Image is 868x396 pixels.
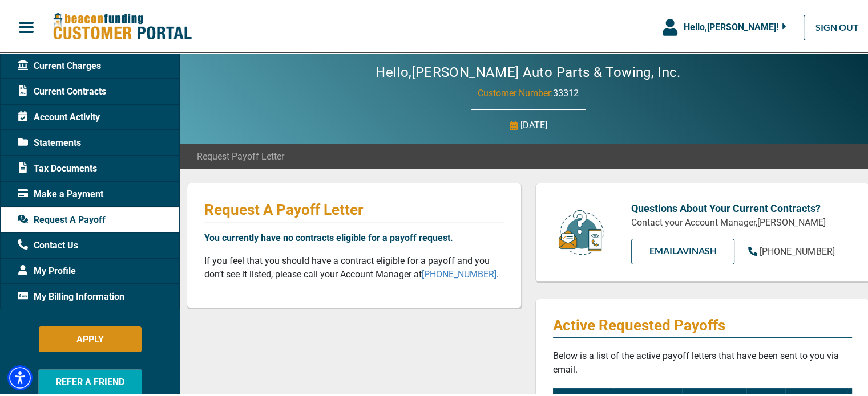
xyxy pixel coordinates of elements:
span: Statements [18,134,81,148]
span: Request Payoff Letter [197,148,284,162]
button: APPLY [39,325,142,350]
span: Hello, [PERSON_NAME] ! [683,20,778,31]
span: Make a Payment [18,186,103,199]
span: Request A Payoff [18,211,106,225]
p: [DATE] [520,117,547,130]
button: REFER A FRIEND [38,368,142,393]
a: EMAILAvinash [631,237,735,263]
div: Accessibility Menu [7,364,33,389]
span: 33312 [553,86,579,97]
p: Below is a list of the active payoff letters that have been sent to you via email. [553,348,853,375]
span: Customer Number: [478,86,553,97]
p: Questions About Your Current Contracts? [631,199,852,214]
span: My Profile [18,263,76,276]
b: You currently have no contracts eligible for a payoff request. [204,231,453,242]
span: Contact Us [18,237,78,251]
span: Account Activity [18,109,100,123]
a: [PHONE_NUMBER] [422,267,496,278]
p: If you feel that you should have a contract eligible for a payoff and you don’t see it listed, pl... [204,252,504,280]
span: My Billing Information [18,288,124,302]
span: Tax Documents [18,160,97,174]
span: Current Contracts [18,83,106,97]
p: Active Requested Payoffs [553,315,853,333]
img: customer-service.png [555,207,607,255]
p: Contact your Account Manager, [PERSON_NAME] [631,214,852,228]
img: Beacon Funding Customer Portal Logo [53,11,192,40]
span: Current Charges [18,58,101,71]
a: [PHONE_NUMBER] [748,243,834,257]
span: [PHONE_NUMBER] [760,244,834,255]
p: Request A Payoff Letter [204,199,504,217]
h2: Hello, [PERSON_NAME] Auto Parts & Towing, Inc. [341,63,714,79]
